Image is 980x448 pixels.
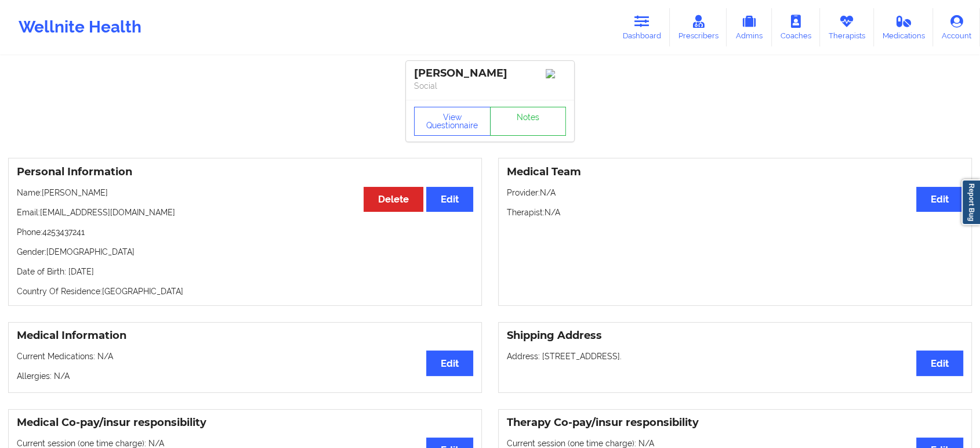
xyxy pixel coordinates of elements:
[17,207,473,218] p: Email: [EMAIL_ADDRESS][DOMAIN_NAME]
[507,329,963,342] h3: Shipping Address
[17,286,473,297] p: Country Of Residence: [GEOGRAPHIC_DATA]
[820,8,874,46] a: Therapists
[507,416,963,429] h3: Therapy Co-pay/insur responsibility
[17,226,473,238] p: Phone: 4253437241
[772,8,820,46] a: Coaches
[507,165,963,179] h3: Medical Team
[364,187,423,212] button: Delete
[426,351,473,375] button: Edit
[916,187,963,212] button: Edit
[17,351,473,362] p: Current Medications: N/A
[17,246,473,258] p: Gender: [DEMOGRAPHIC_DATA]
[874,8,934,46] a: Medications
[490,107,567,136] a: Notes
[507,187,963,198] p: Provider: N/A
[414,80,566,92] p: Social
[414,67,566,80] div: [PERSON_NAME]
[426,187,473,212] button: Edit
[614,8,670,46] a: Dashboard
[17,416,473,429] h3: Medical Co-pay/insur responsibility
[546,69,566,78] img: Image%2Fplaceholer-image.png
[507,207,963,218] p: Therapist: N/A
[961,179,980,225] a: Report Bug
[414,107,491,136] button: View Questionnaire
[916,351,963,375] button: Edit
[17,370,473,382] p: Allergies: N/A
[17,187,473,198] p: Name: [PERSON_NAME]
[17,266,473,277] p: Date of Birth: [DATE]
[17,329,473,342] h3: Medical Information
[727,8,772,46] a: Admins
[933,8,980,46] a: Account
[17,165,473,179] h3: Personal Information
[507,351,963,362] p: Address: [STREET_ADDRESS].
[670,8,727,46] a: Prescribers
